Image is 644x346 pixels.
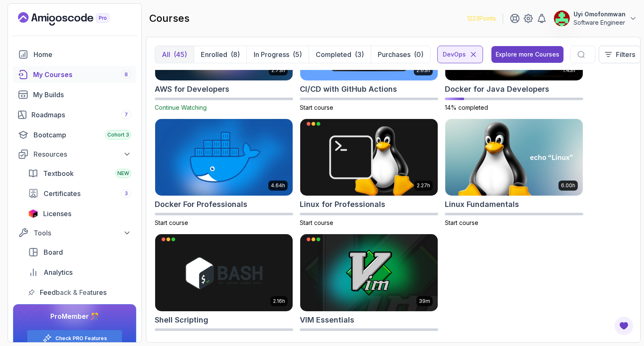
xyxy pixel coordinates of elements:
button: user profile imageUyi OmofonmwanSoftware Engineer [553,10,637,27]
a: textbook [23,165,136,182]
h2: courses [149,12,190,25]
p: 2.73h [271,67,285,74]
div: (8) [231,49,240,59]
div: Home [34,49,131,59]
button: Tools [13,225,136,240]
a: certificates [23,185,136,202]
h2: Docker for Java Developers [445,83,549,95]
span: Continue Watching [155,104,207,111]
button: Resources [13,147,136,162]
button: Filters [599,46,641,63]
button: Completed(3) [309,46,371,63]
div: Resources [34,149,131,159]
h2: VIM Essentials [300,314,354,326]
a: Landing page [18,12,129,26]
p: All [162,49,170,59]
span: Cohort 3 [107,132,129,138]
a: builds [13,86,136,103]
div: Roadmaps [31,110,131,120]
span: Start course [300,104,333,111]
a: home [13,46,136,63]
span: 14% completed [445,104,488,111]
p: 1223 Points [467,14,496,23]
span: NEW [117,170,129,177]
div: My Courses [33,70,131,80]
button: Open Feedback Button [614,316,634,336]
span: 8 [125,71,128,78]
button: Enrolled(8) [194,46,247,63]
button: Purchases(0) [371,46,430,63]
span: Board [44,247,63,257]
span: Start course [155,219,188,226]
span: 3 [125,190,128,197]
div: Bootcamp [34,130,131,140]
div: My Builds [33,90,131,100]
p: In Progress [254,49,289,59]
div: (3) [355,49,364,59]
p: 2.16h [273,298,285,305]
h2: Shell Scripting [155,314,208,326]
p: Filters [616,49,635,59]
button: In Progress(5) [247,46,309,63]
p: Software Engineer [574,18,626,27]
div: (45) [174,49,187,59]
p: 4.64h [271,182,285,189]
p: Completed [316,49,351,59]
p: Enrolled [201,49,227,59]
p: 2.27h [417,182,430,189]
img: Linux for Professionals card [300,119,438,196]
span: Start course [445,219,478,226]
a: courses [13,66,136,83]
a: analytics [23,264,136,281]
img: Shell Scripting card [155,234,293,311]
button: All(45) [155,46,194,63]
span: Start course [300,219,333,226]
p: DevOps [443,50,466,59]
span: Analytics [44,267,73,277]
img: Docker For Professionals card [155,119,293,196]
p: Purchases [378,49,410,59]
button: Explore more Courses [491,46,563,63]
span: Licenses [43,209,71,219]
img: Linux Fundamentals card [445,119,583,196]
p: 6.00h [561,182,575,189]
a: board [23,244,136,261]
span: Feedback & Features [40,287,106,297]
h2: Docker For Professionals [155,199,247,210]
h2: Linux Fundamentals [445,199,519,210]
div: Explore more Courses [496,50,559,59]
p: 2.63h [416,67,430,74]
span: Textbook [43,168,74,178]
div: (0) [414,49,423,59]
span: 7 [125,111,128,118]
h2: CI/CD with GitHub Actions [300,83,397,95]
p: 39m [419,298,430,305]
span: Certificates [44,188,80,199]
img: jetbrains icon [28,209,38,218]
p: 1.45h [563,67,575,74]
div: (5) [293,49,302,59]
a: roadmaps [13,106,136,123]
div: Tools [34,228,131,238]
a: bootcamp [13,127,136,143]
img: user profile image [554,10,570,26]
h2: Linux for Professionals [300,199,385,210]
p: Uyi Omofonmwan [574,10,626,18]
a: feedback [23,284,136,301]
a: licenses [23,205,136,222]
a: Check PRO Features [55,335,107,342]
img: VIM Essentials card [300,234,438,311]
h2: AWS for Developers [155,83,229,95]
